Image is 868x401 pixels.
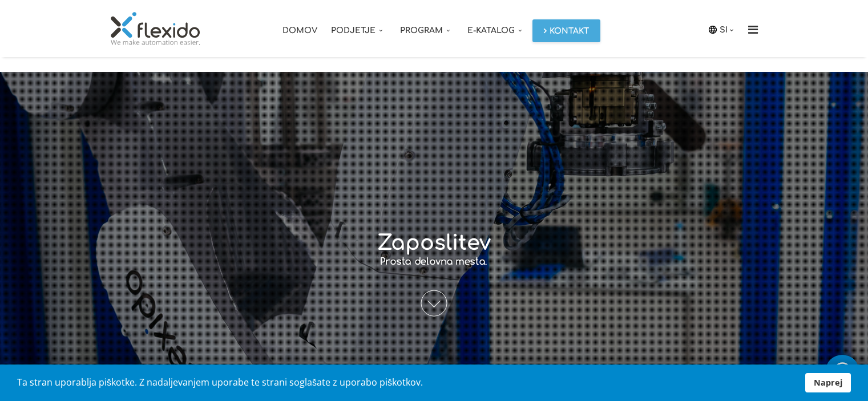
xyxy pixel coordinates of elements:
[532,19,600,42] a: Kontakt
[805,373,851,392] a: Naprej
[708,25,718,35] img: icon-laguage.svg
[831,361,854,382] img: whatsapp_icon_white.svg
[109,11,203,46] img: Flexido, d.o.o.
[720,23,737,36] a: SI
[744,24,762,35] i: Menu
